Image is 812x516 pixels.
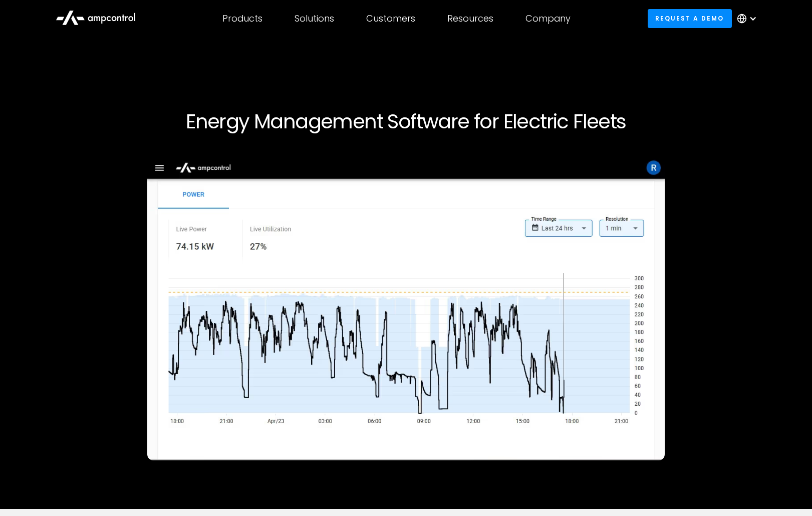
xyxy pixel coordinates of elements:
h1: Energy Management Software for Electric Fleets [102,109,711,133]
div: Company [525,13,571,24]
div: Solutions [295,13,334,24]
div: Resources [447,13,493,24]
div: Customers [366,13,415,24]
img: Ampcontrol Energy Management Software for Efficient EV optimization [147,157,665,460]
a: Request a demo [648,9,732,28]
div: Products [222,13,262,24]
